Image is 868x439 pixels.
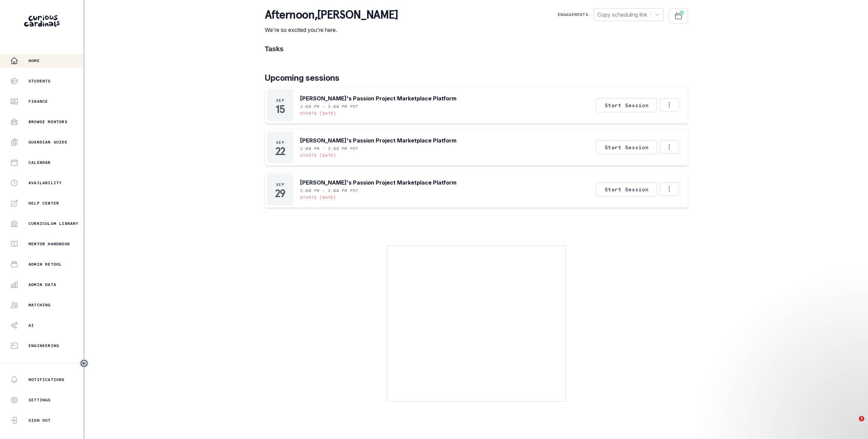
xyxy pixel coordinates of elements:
[300,195,336,200] p: Starts [DATE]
[28,377,65,382] p: Notifications
[300,94,456,102] p: [PERSON_NAME]'s Passion Project Marketplace Platform
[265,45,688,53] h1: Tasks
[28,78,51,84] p: Students
[300,153,336,158] p: Starts [DATE]
[28,262,62,267] p: Admin Retool
[558,12,591,17] p: Engagements:
[275,190,285,197] p: 29
[660,182,679,196] button: Options
[300,111,336,116] p: Starts [DATE]
[300,178,456,187] p: [PERSON_NAME]'s Passion Project Marketplace Platform
[28,241,70,247] p: Mentor Handbook
[276,182,284,187] p: Sep
[28,397,51,403] p: Settings
[660,98,679,112] button: Options
[275,148,285,155] p: 22
[596,98,657,112] button: Start Session
[300,188,358,193] p: 2:00 PM - 3:00 PM PDT
[859,416,864,421] span: 2
[28,160,51,165] p: Calendar
[265,8,398,22] p: afternoon , [PERSON_NAME]
[28,180,62,186] p: Availability
[28,343,59,348] p: Engineering
[300,146,358,151] p: 2:00 PM - 3:00 PM PDT
[28,323,34,328] p: AI
[28,139,67,145] p: Guardian Guide
[80,359,88,368] button: Toggle sidebar
[265,72,688,84] p: Upcoming sessions
[276,106,284,113] p: 15
[24,15,60,27] img: Curious Cardinals Logo
[669,8,688,23] button: Schedule Sessions
[28,99,48,104] p: Finance
[300,136,456,145] p: [PERSON_NAME]'s Passion Project Marketplace Platform
[28,302,51,308] p: Matching
[300,104,358,109] p: 2:00 PM - 3:00 PM PDT
[596,140,657,154] button: Start Session
[28,119,67,125] p: Browse Mentors
[28,201,59,206] p: Help Center
[660,140,679,154] button: Options
[276,140,284,145] p: Sep
[28,418,51,423] p: Sign Out
[28,58,40,63] p: Home
[845,416,861,432] iframe: Intercom live chat
[28,282,56,287] p: Admin Data
[265,26,398,34] p: We're so excited you're here.
[28,221,79,226] p: Curriculum Library
[596,182,657,196] button: Start Session
[276,98,284,103] p: Sep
